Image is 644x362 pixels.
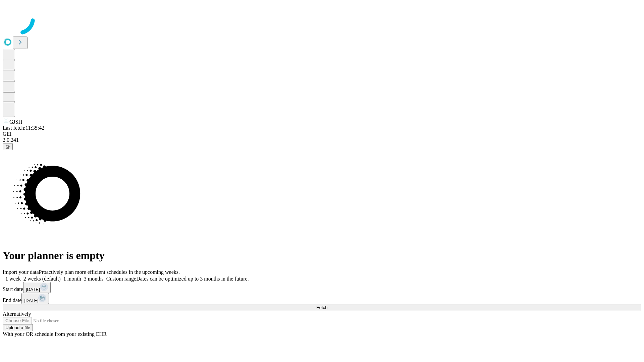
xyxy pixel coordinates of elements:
[3,282,641,293] div: Start date
[316,305,327,310] span: Fetch
[3,331,107,337] span: With your OR schedule from your existing EHR
[26,287,40,292] span: [DATE]
[5,276,21,282] span: 1 week
[84,276,104,282] span: 3 months
[3,143,13,150] button: @
[3,293,641,304] div: End date
[23,276,61,282] span: 2 weeks (default)
[3,324,33,331] button: Upload a file
[9,119,22,125] span: GJSH
[3,125,44,131] span: Last fetch: 11:35:42
[3,311,31,317] span: Alternatively
[3,137,641,143] div: 2.0.241
[23,282,51,293] button: [DATE]
[39,269,180,275] span: Proactively plan more efficient schedules in the upcoming weeks.
[3,249,641,262] h1: Your planner is empty
[21,293,49,304] button: [DATE]
[5,144,10,149] span: @
[3,304,641,311] button: Fetch
[3,131,641,137] div: GEI
[63,276,81,282] span: 1 month
[136,276,249,282] span: Dates can be optimized up to 3 months in the future.
[3,269,39,275] span: Import your data
[24,298,38,303] span: [DATE]
[106,276,136,282] span: Custom range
